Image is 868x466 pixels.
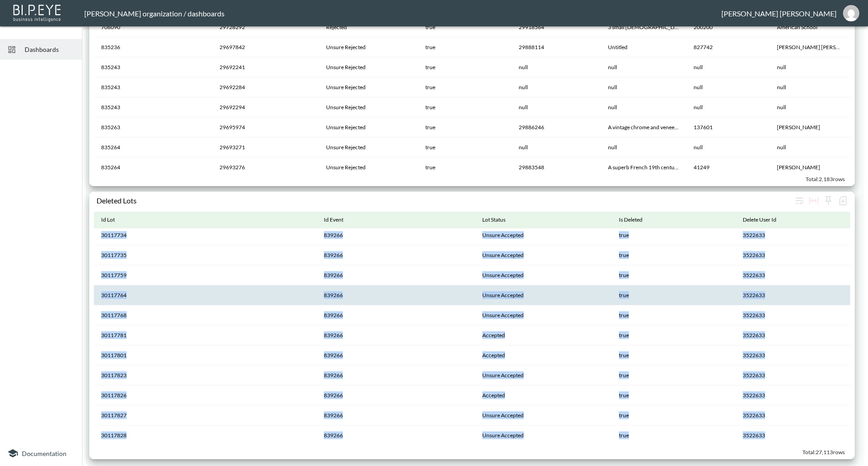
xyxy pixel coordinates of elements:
th: 30117801 [94,345,317,365]
th: 835243 [94,77,212,97]
th: true [612,245,735,265]
div: Sticky left columns: 0 [821,193,836,208]
th: 30117828 [94,425,317,446]
th: Unsure Rejected [319,117,418,137]
th: 835236 [94,37,212,57]
th: 839266 [317,405,475,425]
th: true [612,285,735,305]
th: 3522633 [735,225,851,245]
span: Dashboards [25,45,75,54]
th: 839266 [317,385,475,405]
th: true [612,265,735,285]
th: true [612,325,735,345]
span: Lot Status [482,214,517,225]
th: 839266 [317,225,475,245]
th: 30117827 [94,405,317,425]
th: true [612,365,735,385]
th: Accepted [475,385,612,405]
th: Unsure Rejected [319,97,418,117]
th: Unsure Accepted [475,305,612,325]
th: Unsure Rejected [319,137,418,157]
th: Accepted [475,325,612,345]
th: Unsure Accepted [475,265,612,285]
th: null [511,57,601,77]
button: jessica@mutualart.com [837,2,866,24]
th: 30117823 [94,365,317,385]
a: Documentation [7,448,75,459]
th: 29883548 [511,157,601,177]
th: true [418,17,511,37]
th: null [770,97,850,117]
th: 29728292 [212,17,319,37]
th: true [612,305,735,325]
th: A vintage chrome and veneered table in the manner of Milo Baughman [601,117,687,137]
th: 30117764 [94,285,317,305]
th: 29695974 [212,117,319,137]
th: 30117735 [94,245,317,265]
th: null [686,77,769,97]
th: 839266 [317,325,475,345]
th: 29692284 [212,77,319,97]
th: 839266 [317,345,475,365]
th: true [418,37,511,57]
th: 839266 [317,285,475,305]
div: Id Event [324,214,343,225]
th: true [418,137,511,157]
th: Unsure Accepted [475,245,612,265]
th: true [612,425,735,446]
th: 835243 [94,97,212,117]
th: David Lorenz Winston [770,37,850,57]
th: null [770,57,850,77]
th: null [511,77,601,97]
img: bipeye-logo [11,2,64,23]
th: 3 small Native American baskets [601,17,687,37]
th: 839266 [317,245,475,265]
th: true [612,225,735,245]
th: true [612,405,735,425]
th: Unsure Rejected [319,37,418,57]
div: [PERSON_NAME] [PERSON_NAME] [721,9,837,18]
th: 29697842 [212,37,319,57]
th: null [601,97,687,117]
th: 30117759 [94,265,317,285]
th: A superb French 19th century bronze figure group of the fawn, maiden and cherub supported on a Ve... [601,157,687,177]
th: 3522633 [735,425,851,446]
th: Unsure Rejected [319,57,418,77]
span: Is Deleted [619,214,654,225]
th: 29888114 [511,37,601,57]
th: 3522633 [735,385,851,405]
th: 29692294 [212,97,319,117]
div: Toggle table layout between fixed and auto (default: auto) [807,193,821,208]
th: true [612,385,735,405]
th: true [418,57,511,77]
th: Unsure Rejected [319,77,418,97]
th: Unsure Rejected [319,157,418,177]
th: 29886246 [511,117,601,137]
th: Rejected [319,17,418,37]
th: true [612,345,735,365]
span: Documentation [22,450,66,457]
span: Id Event [324,214,355,225]
th: Claude Michel Clodion [770,157,850,177]
th: null [601,57,687,77]
th: null [686,57,769,77]
th: null [686,137,769,157]
th: 706090 [94,17,212,37]
th: null [770,137,850,157]
th: 137601 [686,117,769,137]
th: Unsure Accepted [475,425,612,446]
th: 3522633 [735,305,851,325]
th: 835264 [94,137,212,157]
th: 835263 [94,117,212,137]
th: 839266 [317,365,475,385]
th: Unsure Accepted [475,405,612,425]
div: [PERSON_NAME] organization / dashboards [84,9,721,18]
div: Id Lot [101,214,115,225]
th: 839266 [317,265,475,285]
th: null [686,97,769,117]
th: 3522633 [735,285,851,305]
th: 827742 [686,37,769,57]
span: Total: 27,113 rows [802,449,845,456]
th: 3522633 [735,365,851,385]
div: Is Deleted [619,214,643,225]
